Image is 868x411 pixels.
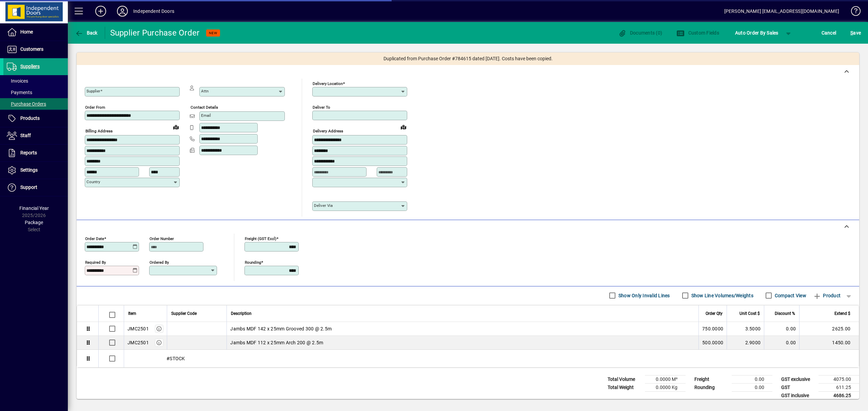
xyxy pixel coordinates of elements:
mat-label: Attn [201,89,209,93]
a: Settings [3,162,68,179]
a: Customers [3,41,68,58]
td: 2625.00 [799,322,859,336]
td: Rounding [691,383,732,391]
span: Products [20,115,40,121]
span: Cancel [822,27,836,38]
span: Duplicated from Purchase Order #784615 dated [DATE]. Costs have been copied. [383,55,553,62]
button: Back [73,27,99,39]
mat-label: Order date [85,236,104,241]
app-page-header-button: Back [68,27,105,39]
label: Compact View [773,292,806,299]
mat-label: Ordered by [150,260,169,264]
mat-label: Rounding [245,260,261,264]
span: Suppliers [20,64,40,69]
mat-label: Deliver To [313,105,330,110]
mat-label: Order number [150,236,174,241]
td: 0.00 [732,375,772,383]
button: Add [90,5,112,17]
td: GST exclusive [778,375,818,383]
td: Freight [691,375,732,383]
a: Purchase Orders [3,98,68,110]
a: Staff [3,127,68,144]
button: Documents (0) [616,27,664,39]
span: NEW [209,31,217,35]
span: S [850,30,853,36]
div: [PERSON_NAME] [EMAIL_ADDRESS][DOMAIN_NAME] [724,6,839,17]
td: 0.0000 M³ [645,375,686,383]
mat-label: Order from [85,105,105,110]
a: Knowledge Base [846,1,860,23]
span: Unit Cost $ [739,310,760,317]
div: JMC2501 [127,325,149,332]
span: Back [75,30,98,36]
td: 0.00 [764,322,799,336]
button: Auto Order By Sales [732,27,782,39]
label: Show Line Volumes/Weights [690,292,753,299]
button: Profile [112,5,133,17]
span: Item [128,310,136,317]
div: JMC2501 [127,339,149,346]
mat-label: Country [86,179,100,184]
td: 2.9000 [727,336,764,350]
td: 1450.00 [799,336,859,350]
mat-label: Required by [85,260,106,264]
td: Total Volume [604,375,645,383]
span: Financial Year [19,205,49,211]
span: Package [25,220,43,225]
mat-label: Delivery Location [313,81,343,86]
button: Product [810,289,844,302]
mat-label: Email [201,113,211,118]
span: Extend $ [834,310,850,317]
span: Support [20,185,37,190]
span: Auto Order By Sales [735,27,778,38]
a: Invoices [3,75,68,87]
span: Order Qty [706,310,723,317]
span: Documents (0) [618,30,662,36]
td: 0.00 [732,383,772,391]
a: View on map [171,122,181,132]
td: 0.0000 Kg [645,383,686,391]
span: Jambs MDF 112 x 25mm Arch 200 @ 2.5m [230,339,323,346]
span: Invoices [7,78,28,84]
td: GST [778,383,818,391]
td: 750.0000 [698,322,727,336]
td: 0.00 [764,336,799,350]
span: Reports [20,150,37,155]
span: Staff [20,133,31,138]
td: 4686.25 [818,391,859,400]
a: Reports [3,145,68,161]
span: Discount % [775,310,795,317]
a: Home [3,24,68,41]
span: Payments [7,90,32,95]
td: Total Weight [604,383,645,391]
a: Support [3,179,68,196]
div: Supplier Purchase Order [110,27,200,38]
div: Independent Doors [133,6,174,17]
span: Product [813,290,841,301]
span: Purchase Orders [7,101,46,107]
td: 4075.00 [818,375,859,383]
td: 500.0000 [698,336,727,350]
button: Custom Fields [675,27,721,39]
span: ave [850,27,861,38]
mat-label: Supplier [86,89,100,93]
a: Products [3,110,68,127]
span: Customers [20,46,43,52]
span: Home [20,29,33,35]
td: GST inclusive [778,391,818,400]
div: #STOCK [124,350,859,367]
a: Payments [3,87,68,98]
a: View on map [398,122,409,132]
td: 611.25 [818,383,859,391]
span: Custom Fields [676,30,719,36]
button: Save [849,27,863,39]
td: 3.5000 [727,322,764,336]
mat-label: Deliver via [314,203,333,208]
span: Settings [20,167,38,173]
span: Description [231,310,252,317]
span: Jambs MDF 142 x 25mm Grooved 300 @ 2.5m [230,325,332,332]
label: Show Only Invalid Lines [617,292,670,299]
button: Cancel [820,27,838,39]
span: Supplier Code [171,310,197,317]
mat-label: Freight (GST excl) [245,236,276,241]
